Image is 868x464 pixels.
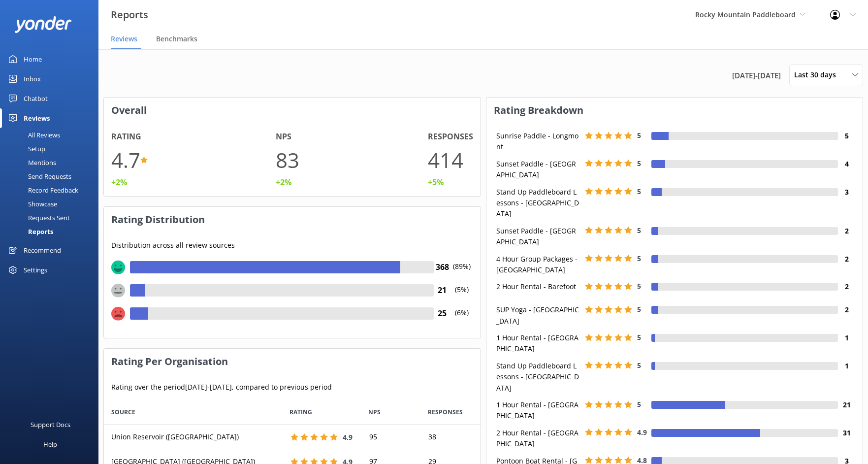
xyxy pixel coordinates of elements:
[494,399,582,422] div: 1 Hour Rental - [GEOGRAPHIC_DATA]
[111,34,137,44] span: Reviews
[451,307,473,331] p: (6%)
[6,169,98,183] a: Send Requests
[31,415,70,434] div: Support Docs
[111,143,140,176] h1: 4.7
[838,332,855,343] h4: 1
[434,307,451,320] h4: 25
[6,169,71,183] div: Send Requests
[838,281,855,292] h4: 2
[428,131,473,143] h4: Responses
[637,332,641,342] span: 5
[428,143,463,176] h1: 414
[428,407,463,417] span: RESPONSES
[486,98,863,123] h3: Rating Breakdown
[6,156,56,169] div: Mentions
[838,254,855,265] h4: 2
[289,407,312,417] span: RATING
[421,425,481,449] div: 38
[695,10,796,19] span: Rocky Mountain Paddleboard
[794,69,842,80] span: Last 30 days
[6,197,57,211] div: Showcase
[6,211,98,225] a: Requests Sent
[494,226,582,248] div: Sunset Paddle - [GEOGRAPHIC_DATA]
[494,254,582,276] div: 4 Hour Group Packages - [GEOGRAPHIC_DATA]
[494,131,582,153] div: Sunrise Paddle - Longmont
[6,183,98,197] a: Record Feedback
[494,332,582,355] div: 1 Hour Rental - [GEOGRAPHIC_DATA]
[838,304,855,315] h4: 2
[637,131,641,140] span: 5
[6,142,45,156] div: Setup
[637,254,641,263] span: 5
[838,428,855,438] h4: 31
[434,284,451,297] h4: 21
[732,69,781,81] span: [DATE] - [DATE]
[494,187,582,220] div: Stand Up Paddleboard Lessons - [GEOGRAPHIC_DATA]
[428,176,444,189] div: +5%
[451,284,473,307] p: (5%)
[111,131,141,143] h4: Rating
[43,434,57,454] div: Help
[111,176,127,189] div: +2%
[637,399,641,409] span: 5
[15,16,71,33] img: yonder-white-logo.png
[838,399,855,410] h4: 21
[276,131,291,143] h4: NPS
[6,211,70,225] div: Requests Sent
[494,361,582,394] div: Stand Up Paddleboard Lessons - [GEOGRAPHIC_DATA]
[637,226,641,235] span: 5
[637,361,641,370] span: 5
[104,425,283,449] div: Union Reservoir (Longmont)
[276,143,299,176] h1: 83
[111,407,135,417] span: Source
[637,428,647,437] span: 4.9
[838,361,855,371] h4: 1
[637,304,641,314] span: 5
[434,261,451,274] h4: 368
[6,183,78,197] div: Record Feedback
[24,49,42,69] div: Home
[24,240,61,260] div: Recommend
[368,407,381,417] span: NPS
[343,432,353,442] span: 4.9
[637,159,641,168] span: 5
[111,7,148,23] h3: Reports
[104,98,481,123] h3: Overall
[111,382,473,393] p: Rating over the period [DATE] - [DATE] , compared to previous period
[6,128,60,142] div: All Reviews
[494,281,582,292] div: 2 Hour Rental - Barefoot
[111,240,473,251] p: Distribution across all review sources
[494,428,582,450] div: 2 Hour Rental - [GEOGRAPHIC_DATA]
[104,349,481,374] h3: Rating Per Organisation
[637,187,641,196] span: 5
[24,260,47,280] div: Settings
[838,159,855,169] h4: 4
[24,89,48,108] div: Chatbot
[24,69,41,89] div: Inbox
[6,128,98,142] a: All Reviews
[362,425,421,449] div: 95
[637,281,641,291] span: 5
[6,197,98,211] a: Showcase
[6,225,53,238] div: Reports
[451,261,473,284] p: (89%)
[838,187,855,198] h4: 3
[24,108,50,128] div: Reviews
[494,304,582,327] div: SUP Yoga - [GEOGRAPHIC_DATA]
[156,34,197,44] span: Benchmarks
[104,207,481,232] h3: Rating Distribution
[6,156,98,169] a: Mentions
[6,142,98,156] a: Setup
[6,225,98,238] a: Reports
[494,159,582,181] div: Sunset Paddle - [GEOGRAPHIC_DATA]
[838,131,855,141] h4: 5
[276,176,291,189] div: +2%
[838,226,855,236] h4: 2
